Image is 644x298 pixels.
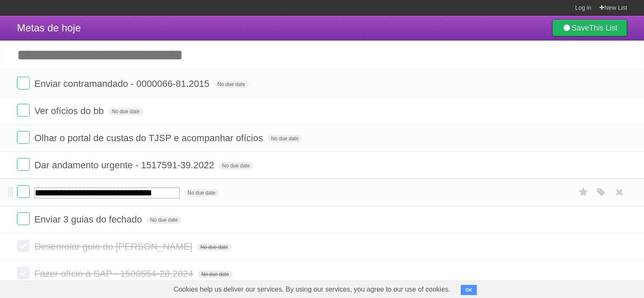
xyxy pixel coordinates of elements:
span: Desenrolar guia do [PERSON_NAME] [34,241,194,252]
span: No due date [268,135,302,142]
label: Star task [575,185,591,199]
a: SaveThis List [552,19,627,36]
span: Olhar o portal de custas do TJSP e acompanhar ofícios [34,133,265,143]
span: No due date [108,108,143,115]
span: Fazer ofício à SAP - 1500554-28.2024 [34,268,195,279]
span: Enviar contramandado - 0000066-81.2015 [34,78,211,89]
span: Metas de hoje [17,22,81,33]
span: No due date [219,162,253,170]
label: Done [17,131,30,144]
b: This List [589,24,617,32]
label: Done [17,158,30,171]
button: OK [461,285,477,295]
span: Ver ofícios do bb [34,106,106,116]
label: Done [17,212,30,225]
span: No due date [147,216,181,224]
label: Done [17,77,30,89]
label: Done [17,185,30,198]
label: Done [17,267,30,279]
label: Done [17,104,30,117]
span: No due date [198,270,232,278]
span: Enviar 3 guias do fechado [34,214,144,225]
label: Done [17,240,30,252]
span: No due date [214,81,249,88]
span: Dar andamento urgente - 1517591-39.2022 [34,160,216,170]
span: No due date [197,243,231,251]
span: No due date [184,189,218,197]
span: Cookies help us deliver our services. By using our services, you agree to our use of cookies. [165,281,459,298]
